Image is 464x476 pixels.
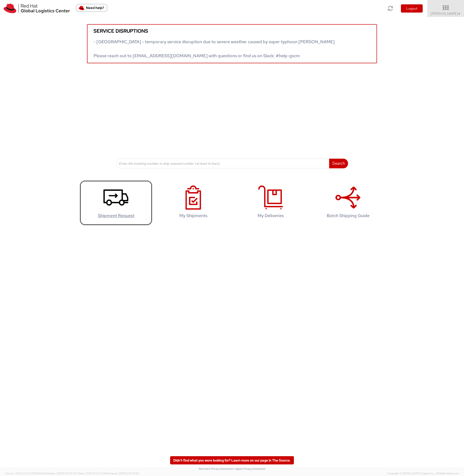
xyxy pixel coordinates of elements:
[234,467,265,470] a: | Agistix Privacy Statement
[401,4,423,13] button: Logout
[116,159,329,168] input: Enter the tracking number or ship request number (at least 4 chars)
[387,472,458,476] span: Copyright © [DATE]-[DATE] Agistix Inc., All Rights Reserved
[170,456,294,464] a: Didn't find what you were looking for? Learn more on our page in The Source.
[317,213,379,218] h4: Batch Shipping Guide
[312,180,384,226] a: Batch Shipping Guide
[109,472,139,475] span: master, [DATE] 10:25:00
[199,467,233,470] a: Red Hat's Privacy Statement
[6,472,77,475] span: Server: 2025.20.0-970904bc0f3
[76,4,107,12] button: Need help?
[47,472,77,475] span: master, [DATE] 10:43:43
[4,4,70,13] img: rh-logistics-00dfa346123c4ec078e1.svg
[329,159,348,168] button: Search
[80,180,152,226] a: Shipment Request
[239,213,302,218] h4: My Deliveries
[157,180,230,226] a: My Shipments
[77,472,139,475] span: Client: 2025.18.0-37e85b1
[431,11,461,16] span: [PERSON_NAME]
[458,12,461,16] span: ▼
[87,24,377,63] a: Service disruptions - [GEOGRAPHIC_DATA] - temporary service disruption due to severe weather caus...
[162,213,225,218] h4: My Shipments
[85,213,147,218] h4: Shipment Request
[94,28,370,34] h5: Service disruptions
[234,180,307,226] a: My Deliveries
[94,39,335,58] span: - [GEOGRAPHIC_DATA] - temporary service disruption due to severe weather caused by super typhoon ...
